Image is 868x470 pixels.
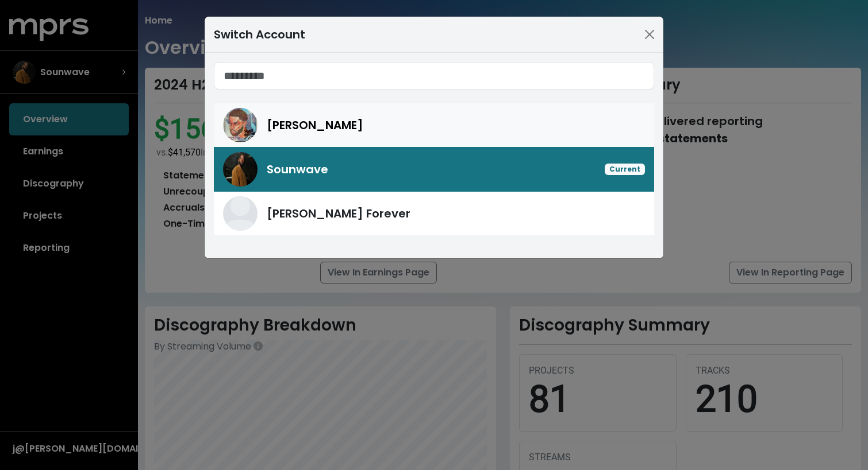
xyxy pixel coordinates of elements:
span: Current [605,164,645,175]
a: SounwaveSounwaveCurrent [214,147,654,192]
span: [PERSON_NAME] [267,117,363,133]
img: Mike Hector [223,108,258,142]
a: Mike Hector[PERSON_NAME] [214,103,654,147]
button: Close [640,25,659,44]
span: [PERSON_NAME] Forever [267,205,410,222]
img: Hector Forever [223,196,258,231]
span: Sounwave [267,161,328,177]
img: Sounwave [223,152,258,187]
input: Search accounts [214,62,654,90]
a: Hector Forever[PERSON_NAME] Forever [214,192,654,235]
div: Switch Account [214,26,305,43]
